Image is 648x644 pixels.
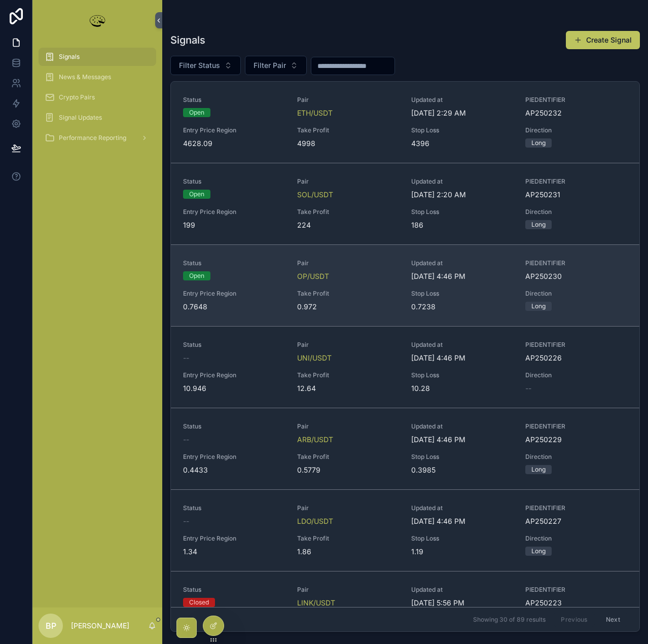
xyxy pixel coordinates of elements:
a: UNI/USDT [297,353,332,363]
span: Pair [297,586,399,594]
span: AP250226 [525,353,627,363]
button: Create Signal [566,31,640,49]
span: PIEDENTIFIER [525,259,627,267]
div: Closed [189,598,209,607]
span: Pair [297,177,399,186]
a: StatusOpenPairSOL/USDTUpdated at[DATE] 2:20 AMPIEDENTIFIERAP250231Entry Price Region199Take Profi... [171,163,639,244]
span: 1.19 [411,547,513,557]
span: Stop Loss [411,371,513,379]
span: Updated at [411,586,513,594]
span: 1.34 [183,547,285,557]
span: 224 [297,220,399,230]
span: AP250229 [525,435,627,445]
span: Status [183,504,285,512]
span: AP250232 [525,108,627,118]
span: Pair [297,259,399,267]
span: Updated at [411,422,513,431]
span: Direction [525,290,627,298]
span: Stop Loss [411,126,513,134]
span: [DATE] 2:29 AM [411,108,513,118]
a: ETH/USDT [297,108,333,118]
span: Take Profit [297,371,399,379]
span: LINK/USDT [297,598,335,608]
div: Open [189,108,204,117]
span: PIEDENTIFIER [525,177,627,186]
span: 12.64 [297,383,399,393]
span: 4998 [297,138,399,149]
span: 199 [183,220,285,230]
img: App logo [87,12,107,28]
span: Direction [525,126,627,134]
button: Next [599,612,627,627]
span: Stop Loss [411,290,513,298]
a: SOL/USDT [297,190,333,200]
a: Crypto Pairs [39,88,156,106]
span: Status [183,177,285,186]
span: Showing 30 of 89 results [473,616,546,624]
span: Signals [59,53,80,61]
span: 0.972 [297,302,399,312]
span: Entry Price Region [183,534,285,543]
a: Status--PairARB/USDTUpdated at[DATE] 4:46 PMPIEDENTIFIERAP250229Entry Price Region0.4433Take Prof... [171,408,639,489]
span: -- [183,435,189,445]
span: Pair [297,422,399,431]
span: Pair [297,96,399,104]
span: Filter Pair [254,60,286,70]
span: Take Profit [297,534,399,543]
span: 1.86 [297,547,399,557]
span: Direction [525,534,627,543]
span: Direction [525,208,627,216]
span: 4396 [411,138,513,149]
span: 10.28 [411,383,513,393]
span: [DATE] 4:46 PM [411,435,513,445]
span: Take Profit [297,453,399,461]
span: Stop Loss [411,208,513,216]
span: PIEDENTIFIER [525,422,627,431]
a: Signal Updates [39,109,156,127]
span: 0.3985 [411,465,513,475]
span: Entry Price Region [183,371,285,379]
span: Status [183,586,285,594]
span: 0.5779 [297,465,399,475]
span: -- [183,353,189,363]
div: scrollable content [32,41,162,160]
span: [DATE] 5:56 PM [411,598,513,608]
span: Signal Updates [59,114,102,122]
span: Take Profit [297,208,399,216]
span: AP250223 [525,598,627,608]
span: -- [525,383,531,393]
span: Crypto Pairs [59,93,95,101]
span: PIEDENTIFIER [525,341,627,349]
span: News & Messages [59,73,111,81]
div: Long [531,465,546,474]
span: Stop Loss [411,534,513,543]
p: [PERSON_NAME] [71,621,129,631]
span: 186 [411,220,513,230]
span: PIEDENTIFIER [525,96,627,104]
span: 0.7648 [183,302,285,312]
a: OP/USDT [297,271,329,281]
button: Select Button [245,56,307,75]
div: Long [531,220,546,229]
span: Pair [297,341,399,349]
span: ARB/USDT [297,435,333,445]
span: AP250230 [525,271,627,281]
span: Updated at [411,341,513,349]
span: LDO/USDT [297,516,333,526]
button: Select Button [170,56,241,75]
a: StatusOpenPairETH/USDTUpdated at[DATE] 2:29 AMPIEDENTIFIERAP250232Entry Price Region4628.09Take P... [171,82,639,163]
span: [DATE] 2:20 AM [411,190,513,200]
span: AP250227 [525,516,627,526]
span: 0.4433 [183,465,285,475]
span: -- [183,516,189,526]
span: Stop Loss [411,453,513,461]
a: Signals [39,48,156,66]
span: 4628.09 [183,138,285,149]
span: Filter Status [179,60,220,70]
span: [DATE] 4:46 PM [411,353,513,363]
